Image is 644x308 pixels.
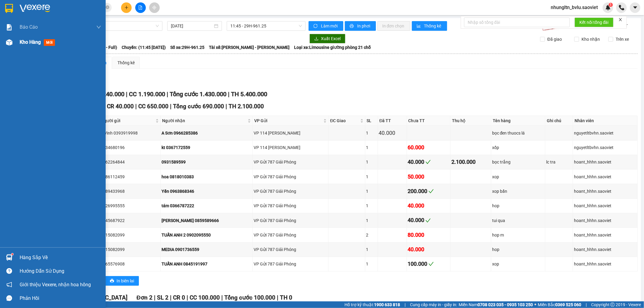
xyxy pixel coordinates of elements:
span: message [6,295,12,301]
span: check [425,218,431,223]
span: | [228,90,229,98]
span: check [428,261,434,267]
div: nguyetltbvhn.saoviet [574,144,636,151]
div: hoant_hhhn.saoviet [574,217,636,224]
span: | [187,294,188,301]
span: | [135,103,137,110]
div: 2 [366,232,377,238]
div: 1 [366,217,377,224]
span: VP Gửi [254,117,322,124]
span: SL 2 [157,294,168,301]
span: Tổng cước 690.000 [173,103,224,110]
span: Hỗ trợ kỹ thuật: [344,301,400,308]
div: A Vinh 0393919998 [101,130,159,136]
div: hop [492,246,544,253]
span: In phơi [357,23,371,29]
button: bar-chartThống kê [412,21,447,31]
span: | [167,90,168,98]
div: Yến 0963868346 [162,188,252,195]
span: | [277,294,278,301]
span: | [405,301,405,308]
span: CC 1.190.000 [129,90,165,98]
span: 11:45 - 29H-961.25 [230,21,302,30]
button: file-add [135,2,146,13]
h1: Giao dọc đường [32,35,111,77]
div: VP Gửi 787 Giải Phóng [254,261,327,267]
div: xop [492,261,544,267]
div: 50.000 [408,173,449,181]
span: Người gửi [101,117,154,124]
input: 12/08/2025 [171,23,213,29]
td: VP 114 Trần Nhật Duật [253,141,328,155]
td: VP Gửi 787 Giải Phóng [253,170,328,184]
div: hop m [492,232,544,238]
span: CC 650.000 [138,103,168,110]
div: 1 [366,202,377,209]
div: tám 0366787222 [162,202,252,209]
div: xop [492,173,544,180]
div: VP Gửi 787 Giải Phóng [254,202,327,209]
div: 1 [366,159,377,165]
span: Xuất Excel [321,35,341,42]
span: copyright [610,303,615,307]
div: VP 114 [PERSON_NAME] [254,144,327,151]
h2: PIJA6946 [3,35,49,45]
img: warehouse-icon [6,254,12,261]
span: CR 0 [173,294,185,301]
img: phone-icon [619,5,624,10]
strong: 1900 633 818 [374,302,400,307]
span: | [226,103,227,110]
span: TH 2.100.000 [229,103,264,110]
div: VP Gửi 787 Giải Phóng [254,246,327,253]
span: | [170,294,171,301]
td: VP Gửi 787 Giải Phóng [253,243,328,257]
div: Hàng sắp về [20,253,101,262]
div: 0965576908 [101,261,159,267]
div: 0989433968 [101,188,159,195]
td: VP Gửi 787 Giải Phóng [253,199,328,213]
div: Thống kê [117,59,135,66]
div: VP Gửi 787 Giải Phóng [254,217,327,224]
img: logo.jpg [3,5,34,35]
div: 1 [366,144,377,151]
div: hoant_hhhn.saoviet [574,202,636,209]
div: 1 [366,261,377,267]
th: Nhân viên [573,116,638,126]
div: hop [492,202,544,209]
span: caret-down [633,5,638,10]
td: VP Gửi 787 Giải Phóng [253,184,328,198]
div: VP Gửi 787 Giải Phóng [254,173,327,180]
input: Nhập số tổng đài [464,17,570,27]
button: aim [149,2,160,13]
button: downloadXuất Excel [309,34,345,43]
span: Tổng cước 1.430.000 [170,90,226,98]
span: Trên xe [613,36,631,43]
span: aim [152,5,156,10]
span: Miền Nam [459,301,533,308]
div: tui qua [492,217,544,224]
span: Kết nối tổng đài [579,19,609,26]
div: 0962264844 [101,159,159,165]
div: lc tra [546,159,572,165]
div: 40.000 [408,245,449,254]
span: CR 240.000 [93,90,124,98]
div: hoant_hhhn.saoviet [574,159,636,165]
div: 80.000 [408,231,449,239]
div: 0326995555 [101,202,159,209]
span: TH 5.400.000 [231,90,267,98]
button: caret-down [630,2,640,13]
div: TUẤN ANH 0845191997 [162,261,252,267]
div: 0986112459 [101,173,159,180]
div: MEDIA 0901736559 [162,246,252,253]
div: hoant_hhhn.saoviet [574,246,636,253]
th: Chưa TT [407,116,450,126]
span: close-circle [106,5,109,11]
img: logo-vxr [5,4,13,13]
b: [DOMAIN_NAME] [81,5,146,15]
span: file-add [138,5,143,10]
span: check [428,189,434,194]
span: mới [44,39,55,46]
span: In biên lai [117,278,134,284]
span: printer [350,24,355,29]
div: kt 0367172559 [162,144,252,151]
